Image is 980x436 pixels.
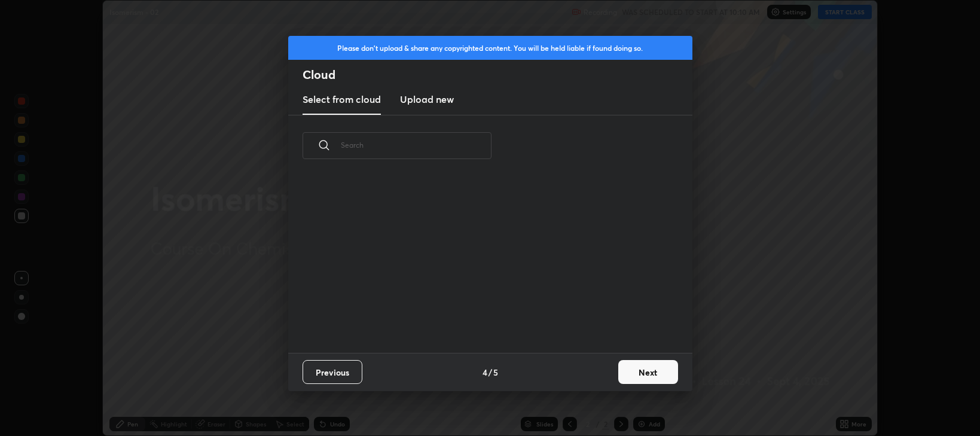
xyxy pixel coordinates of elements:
h3: Select from cloud [303,92,381,106]
h4: / [489,366,492,379]
button: Previous [303,360,362,384]
div: grid [288,173,678,353]
input: Search [341,120,491,170]
h3: Upload new [400,92,454,106]
button: Next [618,360,678,384]
h2: Cloud [303,67,692,83]
div: Please don't upload & share any copyrighted content. You will be held liable if found doing so. [288,36,692,60]
h4: 4 [483,366,487,379]
h4: 5 [493,366,498,379]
